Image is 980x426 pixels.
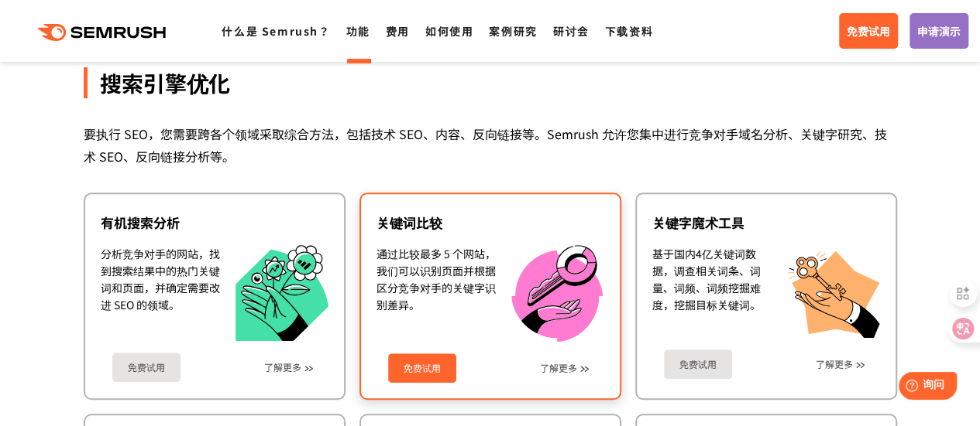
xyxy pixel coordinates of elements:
[264,362,301,373] a: 了解更多
[236,245,328,342] img: 有机搜索分析
[816,359,853,370] a: 了解更多
[917,23,961,39] font: 申请演示
[787,245,880,338] img: 关键字魔术工具
[101,246,220,312] font: 分析竞争对手的网站，找到搜索结果中的热门关键词和页面，并确定需要改进 SEO 的领域。
[404,361,441,374] font: 免费试用
[425,23,473,39] a: 如何使用
[489,23,537,39] a: 案例研究
[222,23,330,39] a: 什么是 Semrush？
[84,124,887,165] font: 要执行 SEO，您需要跨各个领域采取综合方法，包括技术 SEO、内容、反向链接等。Semrush 允许您集中进行竞争对手域名分析、关键字研究、技术 SEO、反向链接分析等。
[112,353,181,382] a: 免费试用
[553,23,590,39] a: 研讨会
[264,360,301,373] font: 了解更多
[128,360,165,373] font: 免费试用
[839,13,898,49] a: 免费试用
[388,353,456,383] a: 免费试用
[679,357,717,370] font: 免费试用
[664,349,732,379] a: 免费试用
[605,23,653,39] a: 下载资料
[842,366,963,409] iframe: 帮助小部件启动器
[346,23,370,39] a: 功能
[540,361,577,374] font: 了解更多
[540,363,577,373] a: 了解更多
[511,245,603,342] img: 关键词比较
[847,23,890,39] font: 免费试用
[816,357,853,370] font: 了解更多
[652,213,744,232] font: 关键字魔术工具
[377,213,442,232] font: 关键词比较
[100,67,230,98] font: 搜索引擎优化
[377,246,496,312] font: 通过比较最多 5 个网站，我们可以识别页面并根据区分竞争对手的关键字识别差异。
[652,246,761,312] font: 基于国内4亿关键词数据，调查相关词条、词量、词频、词频挖掘难度，挖掘目标关键词。
[910,13,968,49] a: 申请演示
[101,213,180,232] font: 有机搜索分析
[386,23,410,39] a: 费用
